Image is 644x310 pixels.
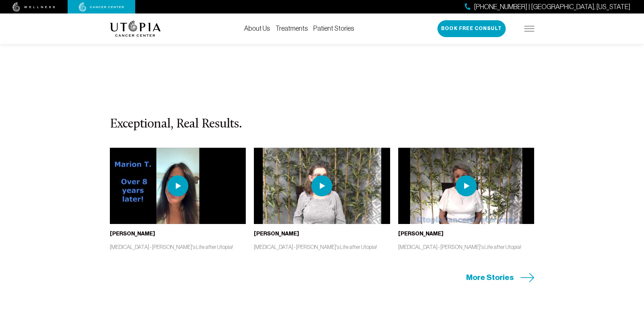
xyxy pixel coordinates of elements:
img: wellness [13,2,55,12]
button: Book Free Consult [437,20,506,37]
a: Patient Stories [313,25,354,32]
a: More Stories [466,272,534,283]
img: cancer center [79,2,124,12]
img: play icon [311,175,332,196]
h3: Exceptional, Real Results. [110,117,534,132]
img: thumbnail [398,148,534,224]
p: [MEDICAL_DATA] - [PERSON_NAME]'s Life after Utopia! [254,243,390,251]
img: thumbnail [254,148,390,224]
img: play icon [456,175,477,196]
span: [PHONE_NUMBER] | [GEOGRAPHIC_DATA], [US_STATE] [474,2,630,12]
img: logo [110,21,161,37]
b: [PERSON_NAME] [110,230,155,237]
b: [PERSON_NAME] [254,230,299,237]
img: icon-hamburger [524,26,534,31]
a: Treatments [276,25,308,32]
a: [PHONE_NUMBER] | [GEOGRAPHIC_DATA], [US_STATE] [465,2,630,12]
img: play icon [167,175,188,196]
b: [PERSON_NAME] [398,230,444,237]
a: About Us [244,25,270,32]
span: More Stories [466,272,514,283]
p: [MEDICAL_DATA] - [PERSON_NAME]'s Life after Utopia! [398,243,534,251]
p: [MEDICAL_DATA] - [PERSON_NAME]'s Life after Utopia! [110,243,246,251]
img: thumbnail [110,148,246,224]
